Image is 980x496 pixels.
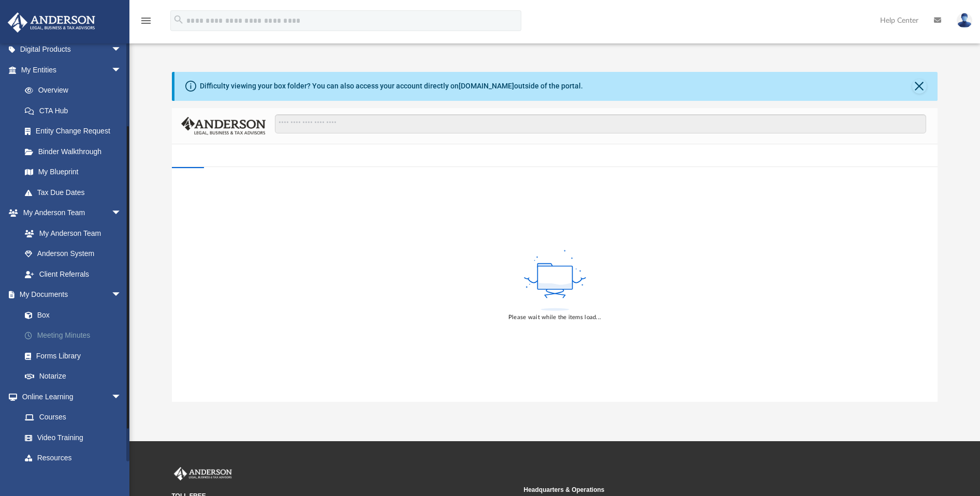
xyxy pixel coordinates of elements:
i: menu [140,14,152,27]
a: My Documentsarrow_drop_down [7,284,137,305]
a: My Anderson Team [14,223,127,244]
a: Meeting Minutes [14,325,137,346]
a: My Entitiesarrow_drop_down [7,59,137,80]
a: Client Referrals [14,264,132,284]
a: Courses [14,407,132,428]
a: Online Learningarrow_drop_down [7,386,132,407]
input: Search files and folders [275,114,926,134]
a: Forms Library [14,345,132,366]
div: Please wait while the items load... [508,313,601,322]
a: Notarize [14,366,137,387]
a: Entity Change Request [14,121,137,142]
span: arrow_drop_down [111,284,132,306]
span: arrow_drop_down [111,39,132,61]
a: CTA Hub [14,100,137,121]
a: My Blueprint [14,162,132,183]
a: [DOMAIN_NAME] [459,82,514,90]
span: arrow_drop_down [111,386,132,408]
a: Binder Walkthrough [14,141,137,162]
span: arrow_drop_down [111,203,132,224]
div: Difficulty viewing your box folder? You can also access your account directly on outside of the p... [200,81,583,92]
a: Overview [14,80,137,101]
img: User Pic [957,13,972,28]
a: My Anderson Teamarrow_drop_down [7,203,132,223]
a: Anderson System [14,244,132,264]
small: Headquarters & Operations [524,485,869,494]
a: Tax Due Dates [14,182,137,203]
a: Video Training [14,427,127,448]
a: menu [140,20,152,27]
img: Anderson Advisors Platinum Portal [172,467,234,480]
i: search [173,14,184,25]
button: Close [912,79,927,94]
a: Box [14,305,132,325]
a: Resources [14,448,132,469]
a: Digital Productsarrow_drop_down [7,39,137,60]
span: arrow_drop_down [111,59,132,81]
img: Anderson Advisors Platinum Portal [5,12,98,33]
